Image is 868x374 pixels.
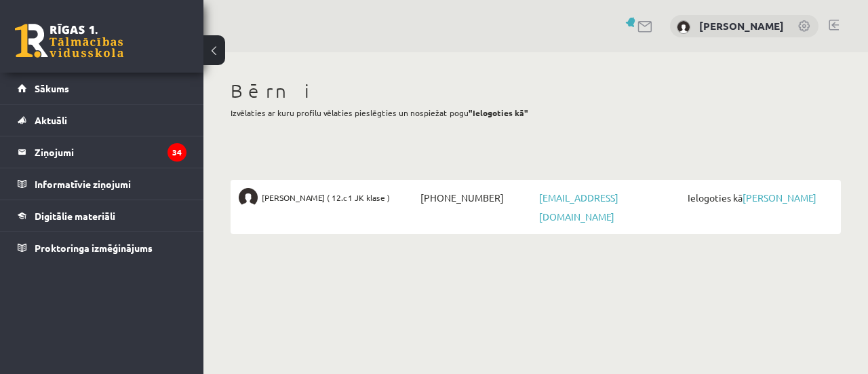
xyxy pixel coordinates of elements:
[239,188,258,207] img: Roberts Kukulis
[18,105,186,136] a: Aktuāli
[539,191,618,223] a: [EMAIL_ADDRESS][DOMAIN_NAME]
[35,168,186,200] legend: Informatīvie ziņojumi
[18,232,186,263] a: Proktoringa izmēģinājums
[699,19,784,33] a: [PERSON_NAME]
[18,168,186,200] a: Informatīvie ziņojumi
[35,114,67,126] span: Aktuāli
[18,136,186,168] a: Ziņojumi34
[677,20,690,34] img: Ieva Guļevska
[167,143,186,162] i: 34
[15,24,123,58] a: Rīgas 1. Tālmācības vidusskola
[35,82,69,94] span: Sākums
[35,242,153,254] span: Proktoringa izmēģinājums
[469,107,528,118] b: "Ielogoties kā"
[743,191,816,204] a: [PERSON_NAME]
[18,73,186,104] a: Sākums
[417,188,536,207] span: [PHONE_NUMBER]
[18,200,186,231] a: Digitālie materiāli
[35,210,115,222] span: Digitālie materiāli
[231,107,841,119] p: Izvēlaties ar kuru profilu vēlaties pieslēgties un nospiežat pogu
[684,188,833,207] span: Ielogoties kā
[35,136,186,168] legend: Ziņojumi
[262,188,390,207] span: [PERSON_NAME] ( 12.c1 JK klase )
[231,79,841,102] h1: Bērni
